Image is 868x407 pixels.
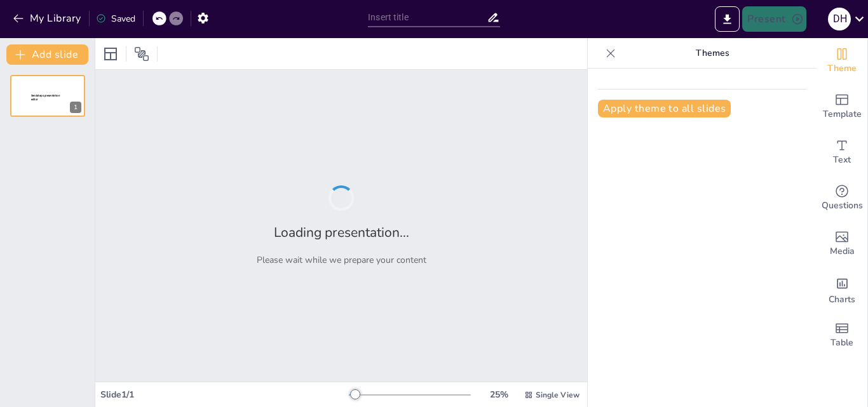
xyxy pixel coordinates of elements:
span: Text [833,153,851,167]
button: My Library [10,8,86,29]
div: Get real-time input from your audience [817,175,867,221]
div: Add charts and graphs [817,267,867,312]
div: Add a table [817,312,867,358]
button: D H [828,6,851,32]
div: Layout [100,44,121,64]
span: Media [830,244,855,258]
div: 1 [70,102,81,113]
div: Saved [96,13,135,25]
div: Add images, graphics, shapes or video [817,221,867,267]
span: Sendsteps presentation editor [31,94,60,101]
div: 25 % [484,389,514,401]
div: Add ready made slides [817,84,867,130]
div: Slide 1 / 1 [100,389,349,401]
span: Single View [536,390,580,400]
span: Charts [829,293,855,307]
span: Theme [827,62,857,76]
button: Apply theme to all slides [598,100,731,117]
p: Themes [621,38,804,69]
div: Change the overall theme [817,38,867,84]
span: Questions [822,199,863,213]
span: Table [831,336,853,350]
p: Please wait while we prepare your content [257,254,426,266]
div: Add text boxes [817,130,867,175]
button: Present [742,6,806,32]
button: Add slide [6,44,88,65]
span: Template [823,107,862,121]
input: Insert title [368,8,487,27]
div: D H [828,8,851,30]
span: Position [134,46,149,62]
div: 1 [10,75,85,117]
button: Export to PowerPoint [715,6,740,32]
h2: Loading presentation... [274,224,409,241]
